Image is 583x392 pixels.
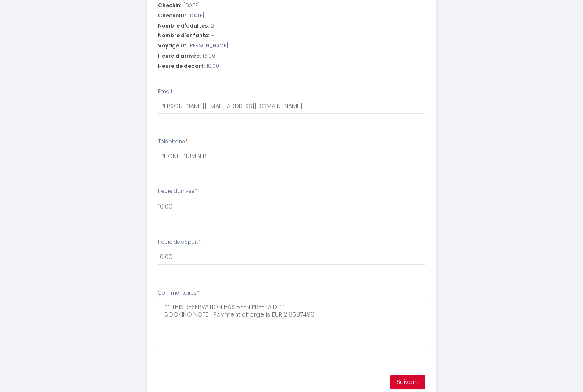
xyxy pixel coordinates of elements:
[207,62,219,70] span: 10:00
[158,32,209,40] span: Nombre d'enfants:
[158,238,201,246] label: Heure de départ
[158,12,186,20] span: Checkout:
[158,42,186,50] span: Voyageur:
[211,32,214,40] span: -
[211,22,214,30] span: 2
[158,138,188,146] label: Téléphone
[158,88,172,96] label: Email
[158,2,181,10] span: Checkin:
[158,62,205,70] span: Heure de départ:
[183,2,200,10] span: [DATE]
[158,187,197,195] label: Heure d'arrivée
[158,22,209,30] span: Nombre d'adultes:
[203,52,215,60] span: 16:00
[390,375,425,389] button: Suivant
[158,52,201,60] span: Heure d'arrivée:
[188,12,204,20] span: [DATE]
[158,289,199,297] label: Commentaires
[188,42,228,50] span: [PERSON_NAME]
